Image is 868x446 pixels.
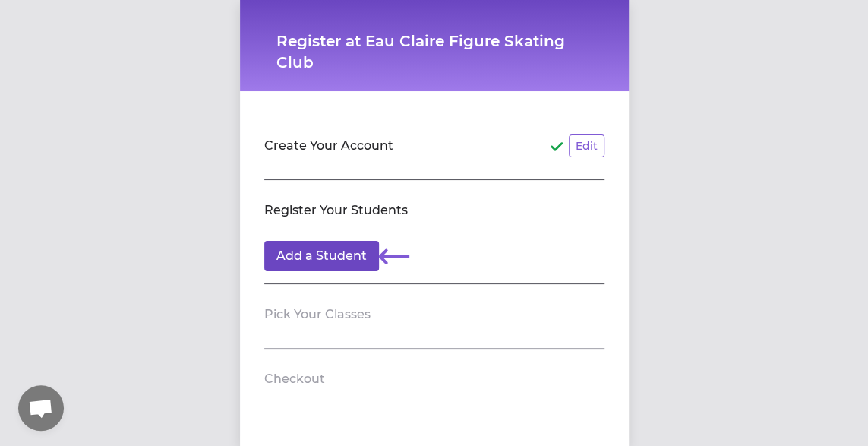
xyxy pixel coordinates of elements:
[264,305,371,324] h2: Pick Your Classes
[264,241,379,271] button: Add a Student
[276,30,592,73] h1: Register at Eau Claire Figure Skating Club
[18,385,64,431] a: Open chat
[569,134,604,157] button: Edit
[264,137,393,155] h2: Create Your Account
[264,201,408,220] h2: Register Your Students
[264,370,325,388] h2: Checkout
